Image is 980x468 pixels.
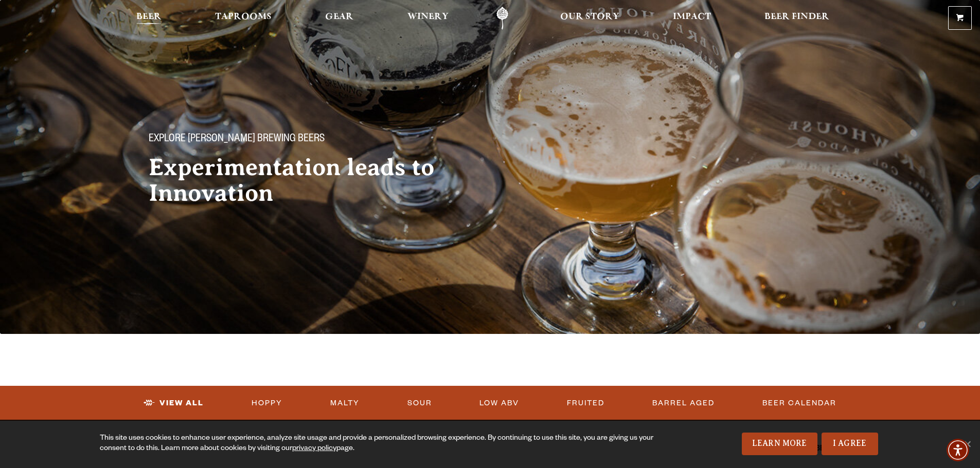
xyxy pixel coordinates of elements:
[483,7,522,30] a: Odell Home
[326,391,364,415] a: Malty
[403,391,436,415] a: Sour
[215,13,272,21] span: Taprooms
[139,391,208,415] a: View All
[554,7,626,30] a: Our Story
[247,391,287,415] a: Hoppy
[407,13,449,21] span: Winery
[149,155,470,206] h2: Experimentation leads to Innovation
[560,13,619,21] span: Our Story
[764,13,829,21] span: Beer Finder
[758,391,841,415] a: Beer Calendar
[758,7,836,30] a: Beer Finder
[318,7,360,30] a: Gear
[475,391,523,415] a: Low ABV
[149,133,325,146] span: Explore [PERSON_NAME] Brewing Beers
[648,391,719,415] a: Barrel Aged
[401,7,455,30] a: Winery
[130,7,168,30] a: Beer
[563,391,609,415] a: Fruited
[208,7,278,30] a: Taprooms
[292,445,336,453] a: privacy policy
[325,13,353,21] span: Gear
[742,433,817,455] a: Learn More
[136,13,162,21] span: Beer
[100,434,657,454] div: This site uses cookies to enhance user experience, analyze site usage and provide a personalized ...
[673,13,711,21] span: Impact
[947,439,969,461] div: Accessibility Menu
[666,7,718,30] a: Impact
[822,433,878,455] a: I Agree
